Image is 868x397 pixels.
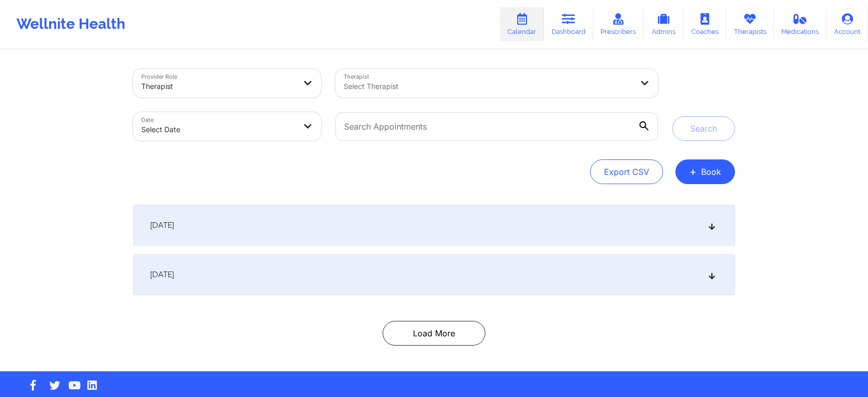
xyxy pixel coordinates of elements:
a: Account [826,7,868,41]
span: [DATE] [150,269,174,280]
a: Admins [644,7,684,41]
button: Export CSV [590,159,663,184]
a: Calendar [500,7,544,41]
a: Medications [774,7,827,41]
div: Select Date [141,118,295,141]
button: +Book [675,159,735,184]
a: Therapists [726,7,774,41]
span: + [689,169,697,174]
button: Search [672,116,735,141]
div: Therapist [141,75,295,98]
input: Search Appointments [335,112,658,141]
button: Load More [383,321,485,346]
a: Prescribers [593,7,644,41]
a: Dashboard [544,7,593,41]
a: Coaches [684,7,726,41]
span: [DATE] [150,220,174,230]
